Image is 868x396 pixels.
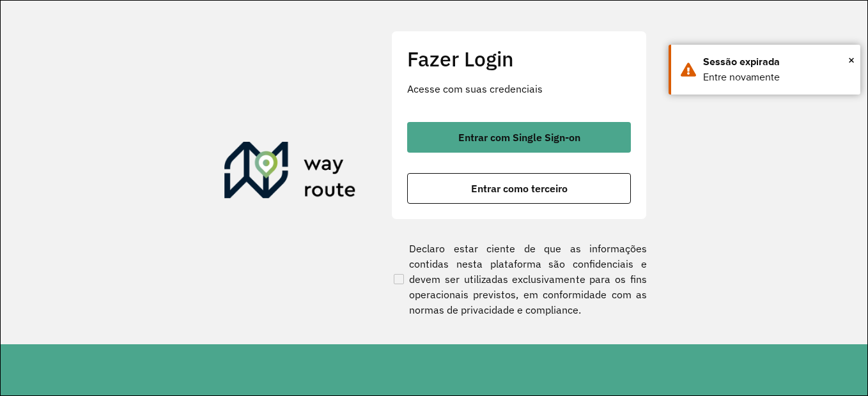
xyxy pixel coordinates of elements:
span: Entrar com Single Sign-on [458,132,580,142]
h2: Fazer Login [407,47,631,71]
label: Declaro estar ciente de que as informações contidas nesta plataforma são confidenciais e devem se... [391,241,647,317]
span: × [848,50,855,70]
span: Entrar como terceiro [471,183,568,194]
button: Close [848,50,855,70]
div: Entre novamente [703,70,851,85]
div: Sessão expirada [703,54,851,70]
button: button [407,173,631,204]
button: button [407,122,631,153]
img: Roteirizador AmbevTech [224,142,356,203]
p: Acesse com suas credenciais [407,81,631,96]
